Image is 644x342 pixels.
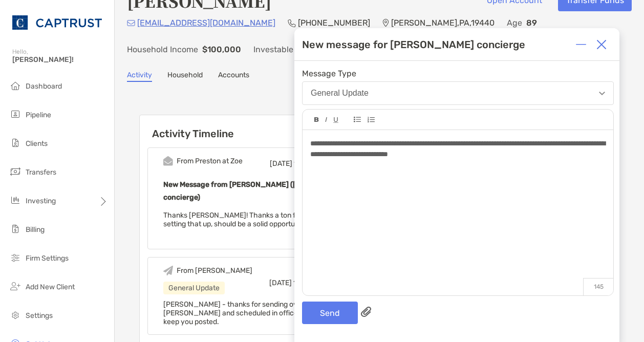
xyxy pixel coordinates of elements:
[177,157,243,165] div: From Preston at Zoe
[599,92,605,95] img: Open dropdown arrow
[9,108,22,120] img: pipeline icon
[9,280,22,292] img: add_new_client icon
[270,159,292,168] span: [DATE]
[302,81,614,105] button: General Update
[163,300,364,326] span: [PERSON_NAME] - thanks for sending over. Spoke with [PERSON_NAME] and scheduled in office for [DA...
[269,279,292,287] span: [DATE]
[367,117,375,123] img: Editor control icon
[127,43,198,56] p: Household Income
[163,180,352,202] b: New Message from [PERSON_NAME] ([PERSON_NAME] concierge)
[167,71,203,82] a: Household
[293,279,330,287] span: 1:38 PM ED
[26,225,45,234] span: Billing
[26,283,75,291] span: Add New Client
[302,302,358,324] button: Send
[218,71,249,82] a: Accounts
[12,4,102,41] img: CAPTRUST Logo
[302,38,525,51] div: New message for [PERSON_NAME] concierge
[9,79,22,92] img: dashboard icon
[9,309,22,321] img: settings icon
[314,117,319,122] img: Editor control icon
[333,117,338,123] img: Editor control icon
[163,282,225,294] div: General Update
[26,168,56,177] span: Transfers
[26,111,51,119] span: Pipeline
[382,19,389,27] img: Location Icon
[26,139,48,148] span: Clients
[163,156,173,166] img: Event icon
[9,137,22,149] img: clients icon
[9,165,22,178] img: transfers icon
[311,89,369,98] div: General Update
[177,266,252,275] div: From [PERSON_NAME]
[294,159,330,168] span: 1:52 PM ED
[596,39,607,50] img: Close
[298,16,370,29] p: [PHONE_NUMBER]
[9,194,22,206] img: investing icon
[127,20,135,26] img: Email Icon
[361,307,371,317] img: paperclip attachments
[26,311,53,320] span: Settings
[9,251,22,264] img: firm-settings icon
[9,223,22,235] img: billing icon
[163,211,369,228] span: Thanks [PERSON_NAME]! Thanks a ton for giving him a call and setting that up, should be a solid o...
[354,117,361,122] img: Editor control icon
[288,19,296,27] img: Phone Icon
[576,39,586,50] img: Expand or collapse
[26,197,56,205] span: Investing
[391,16,495,29] p: [PERSON_NAME] , PA , 19440
[583,278,613,295] p: 145
[163,266,173,275] img: Event icon
[12,55,108,64] span: [PERSON_NAME]!
[137,16,275,29] p: [EMAIL_ADDRESS][DOMAIN_NAME]
[325,117,327,122] img: Editor control icon
[507,16,522,29] p: Age
[526,16,537,29] p: 89
[302,69,614,78] span: Message Type
[26,82,62,91] span: Dashboard
[127,71,152,82] a: Activity
[253,43,321,56] p: Investable Assets
[202,43,241,56] p: $100,000
[26,254,69,263] span: Firm Settings
[140,115,394,140] h6: Activity Timeline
